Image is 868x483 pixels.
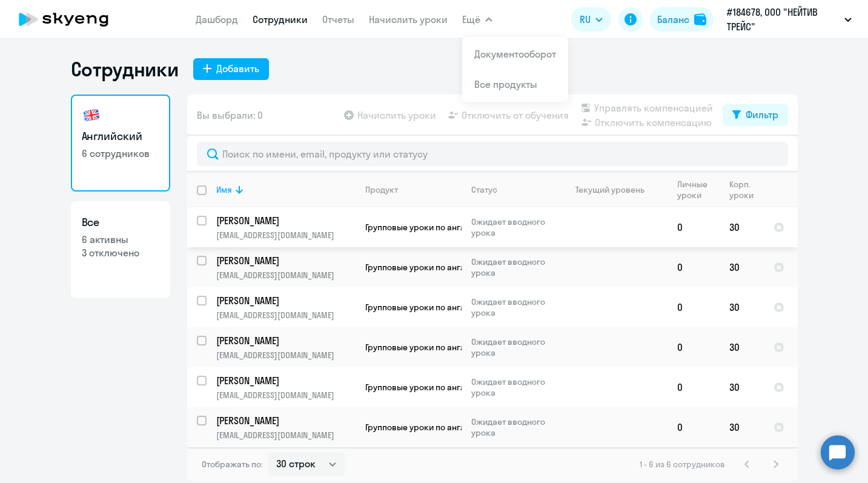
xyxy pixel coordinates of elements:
[369,13,448,25] a: Начислить уроки
[471,184,554,195] div: Статус
[565,184,667,195] div: Текущий уровень
[216,214,353,227] p: [PERSON_NAME]
[216,230,355,241] p: [EMAIL_ADDRESS][DOMAIN_NAME]
[727,5,840,34] p: #184678, ООО "НЕЙТИВ ТРЕЙС"
[216,294,355,307] a: [PERSON_NAME]
[216,414,355,427] a: [PERSON_NAME]
[677,179,719,201] div: Личные уроки
[216,184,355,195] div: Имя
[474,48,556,60] a: Документооборот
[71,201,170,298] a: Все6 активны3 отключено
[729,179,763,201] div: Корп. уроки
[193,58,269,80] button: Добавить
[720,287,764,327] td: 30
[720,327,764,367] td: 30
[216,390,355,401] p: [EMAIL_ADDRESS][DOMAIN_NAME]
[216,214,355,227] a: [PERSON_NAME]
[216,334,353,347] p: [PERSON_NAME]
[471,216,554,238] p: Ожидает вводного урока
[575,184,644,195] div: Текущий уровень
[216,430,355,441] p: [EMAIL_ADDRESS][DOMAIN_NAME]
[720,407,764,447] td: 30
[216,350,355,361] p: [EMAIL_ADDRESS][DOMAIN_NAME]
[720,367,764,407] td: 30
[746,107,778,122] div: Фильтр
[650,7,714,32] button: Балансbalance
[365,422,583,433] span: Групповые уроки по английскому языку для взрослых
[668,407,720,447] td: 0
[253,13,308,25] a: Сотрудники
[462,7,492,32] button: Ещё
[197,142,788,166] input: Поиск по имени, email, продукту или статусу
[365,184,398,195] div: Продукт
[471,376,554,398] p: Ожидает вводного урока
[216,254,353,267] p: [PERSON_NAME]
[216,294,353,307] p: [PERSON_NAME]
[365,184,461,195] div: Продукт
[365,302,583,313] span: Групповые уроки по английскому языку для взрослых
[322,13,354,25] a: Отчеты
[677,179,711,201] div: Личные уроки
[216,374,353,387] p: [PERSON_NAME]
[657,12,689,27] div: Баланс
[365,262,583,273] span: Групповые уроки по английскому языку для взрослых
[82,246,159,259] p: 3 отключено
[462,12,480,27] span: Ещё
[580,12,591,27] span: RU
[216,61,259,76] div: Добавить
[474,78,537,90] a: Все продукты
[216,254,355,267] a: [PERSON_NAME]
[216,414,353,427] p: [PERSON_NAME]
[196,13,238,25] a: Дашборд
[668,247,720,287] td: 0
[640,459,725,470] span: 1 - 6 из 6 сотрудников
[216,310,355,321] p: [EMAIL_ADDRESS][DOMAIN_NAME]
[202,459,263,470] span: Отображать по:
[82,233,159,246] p: 6 активны
[668,367,720,407] td: 0
[71,95,170,192] a: Английский6 сотрудников
[82,215,159,230] h3: Все
[720,247,764,287] td: 30
[571,7,611,32] button: RU
[216,184,232,195] div: Имя
[71,57,179,81] h1: Сотрудники
[471,256,554,278] p: Ожидает вводного урока
[471,184,497,195] div: Статус
[216,334,355,347] a: [PERSON_NAME]
[668,327,720,367] td: 0
[668,287,720,327] td: 0
[365,342,583,353] span: Групповые уроки по английскому языку для взрослых
[723,104,788,126] button: Фильтр
[471,336,554,358] p: Ожидает вводного урока
[82,147,159,160] p: 6 сотрудников
[721,5,858,34] button: #184678, ООО "НЕЙТИВ ТРЕЙС"
[694,13,706,25] img: balance
[365,222,583,233] span: Групповые уроки по английскому языку для взрослых
[471,296,554,318] p: Ожидает вводного урока
[668,207,720,247] td: 0
[216,374,355,387] a: [PERSON_NAME]
[729,179,755,201] div: Корп. уроки
[82,128,159,144] h3: Английский
[197,108,263,122] span: Вы выбрали: 0
[365,382,583,393] span: Групповые уроки по английскому языку для взрослых
[82,105,101,125] img: english
[471,416,554,438] p: Ожидает вводного урока
[720,207,764,247] td: 30
[216,270,355,281] p: [EMAIL_ADDRESS][DOMAIN_NAME]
